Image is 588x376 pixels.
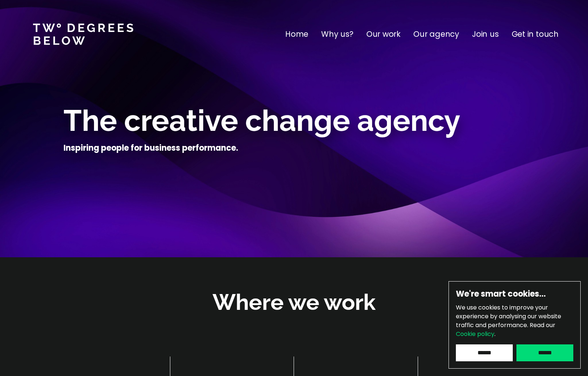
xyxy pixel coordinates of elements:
[366,28,400,40] a: Our work
[456,321,555,338] span: Read our .
[321,28,353,40] a: Why us?
[456,330,494,338] a: Cookie policy
[512,28,559,40] a: Get in touch
[285,28,308,40] a: Home
[472,28,499,40] a: Join us
[63,143,238,154] h4: Inspiring people for business performance.
[63,103,460,138] span: The creative change agency
[413,28,459,40] a: Our agency
[456,289,573,300] h6: We're smart cookies…
[456,303,573,339] p: We use cookies to improve your experience by analysing our website traffic and performance.
[213,287,375,317] h2: Where we work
